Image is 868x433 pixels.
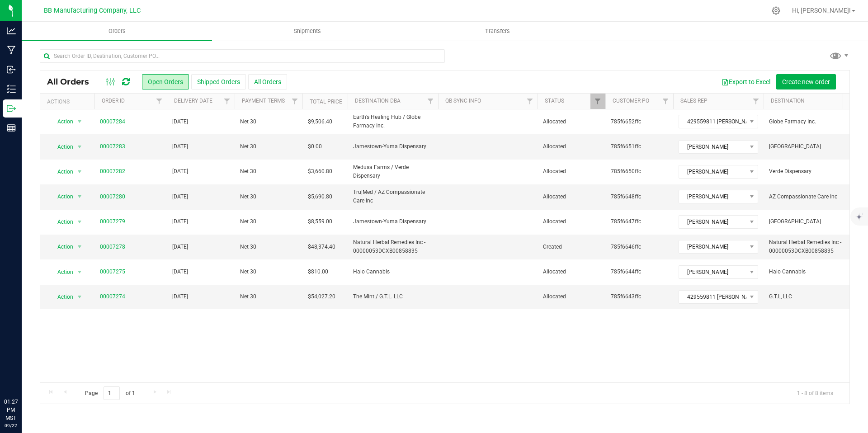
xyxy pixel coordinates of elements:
[611,217,668,226] span: 785f6647ffc
[790,386,840,400] span: 1 - 8 of 8 items
[47,99,91,105] div: Actions
[353,188,433,205] span: Tru|Med / AZ Compassionate Care Inc
[100,268,125,276] a: 00007275
[74,240,85,253] span: select
[769,238,849,255] span: Natural Herbal Remedies Inc - 00000053DCXB00858835
[7,123,16,132] inline-svg: Reports
[240,118,297,126] span: Net 30
[543,142,600,151] span: Allocated
[172,268,188,276] span: [DATE]
[27,359,38,370] iframe: Resource center unread badge
[543,118,600,126] span: Allocated
[74,115,85,128] span: select
[7,104,16,113] inline-svg: Outbound
[782,78,830,85] span: Create new order
[353,142,433,151] span: Jamestown-Yuma Dispensary
[308,193,332,201] span: $5,690.80
[242,98,285,104] a: Payment Terms
[769,292,849,301] span: G.T.L, LLC
[174,98,212,104] a: Delivery Date
[611,193,668,201] span: 785f6648ffc
[543,217,600,226] span: Allocated
[7,26,16,35] inline-svg: Analytics
[613,98,649,104] a: Customer PO
[74,190,85,203] span: select
[353,217,433,226] span: Jamestown-Yuma Dispensary
[172,193,188,201] span: [DATE]
[172,292,188,301] span: [DATE]
[74,291,85,303] span: select
[191,74,246,89] button: Shipped Orders
[308,217,332,226] span: $8,559.00
[353,238,433,255] span: Natural Herbal Remedies Inc - 00000053DCXB00858835
[49,240,74,253] span: Action
[355,98,401,104] a: Destination DBA
[545,98,564,104] a: Status
[172,217,188,226] span: [DATE]
[792,7,851,14] span: Hi, [PERSON_NAME]!
[353,292,433,301] span: The Mint / G.T.L. LLC
[308,292,335,301] span: $54,027.20
[769,193,849,201] span: AZ Compassionate Care Inc
[543,243,600,251] span: Created
[100,118,125,126] a: 00007284
[611,268,668,276] span: 785f6644ffc
[102,98,125,104] a: Order ID
[74,266,85,278] span: select
[543,167,600,176] span: Allocated
[523,94,538,109] a: Filter
[74,216,85,228] span: select
[100,243,125,251] a: 00007278
[679,165,746,178] span: [PERSON_NAME]
[769,268,849,276] span: Halo Cannabis
[44,7,141,14] span: BB Manufacturing Company, LLC
[353,268,433,276] span: Halo Cannabis
[172,118,188,126] span: [DATE]
[49,190,74,203] span: Action
[679,141,746,153] span: [PERSON_NAME]
[611,142,668,151] span: 785f6651ffc
[679,216,746,228] span: [PERSON_NAME]
[74,165,85,178] span: select
[658,94,673,109] a: Filter
[248,74,287,89] button: All Orders
[49,266,74,278] span: Action
[611,292,668,301] span: 785f6643ffc
[308,268,328,276] span: $810.00
[49,115,74,128] span: Action
[423,94,438,109] a: Filter
[308,142,322,151] span: $0.00
[100,193,125,201] a: 00007280
[771,98,805,104] a: Destination
[716,74,776,89] button: Export to Excel
[770,6,782,15] div: Manage settings
[680,98,708,104] a: Sales Rep
[240,292,297,301] span: Net 30
[679,190,746,203] span: [PERSON_NAME]
[353,113,433,130] span: Earth's Healing Hub / Globe Farmacy Inc.
[769,118,849,126] span: Globe Farmacy Inc.
[749,94,764,109] a: Filter
[240,193,297,201] span: Net 30
[172,142,188,151] span: [DATE]
[7,65,16,74] inline-svg: Inbound
[611,167,668,176] span: 785f6650ffc
[769,217,849,226] span: [GEOGRAPHIC_DATA]
[679,291,746,303] span: 429559811 [PERSON_NAME]
[40,49,445,63] input: Search Order ID, Destination, Customer PO...
[543,268,600,276] span: Allocated
[77,386,142,400] span: Page of 1
[353,163,433,180] span: Medusa Farms / Verde Dispensary
[839,94,854,109] a: Filter
[240,268,297,276] span: Net 30
[308,167,332,176] span: $3,660.80
[240,217,297,226] span: Net 30
[611,118,668,126] span: 785f6652ffc
[445,98,481,104] a: QB Sync Info
[49,291,74,303] span: Action
[402,22,593,41] a: Transfers
[100,167,125,176] a: 00007282
[611,243,668,251] span: 785f6646ffc
[104,386,120,400] input: 1
[473,27,522,35] span: Transfers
